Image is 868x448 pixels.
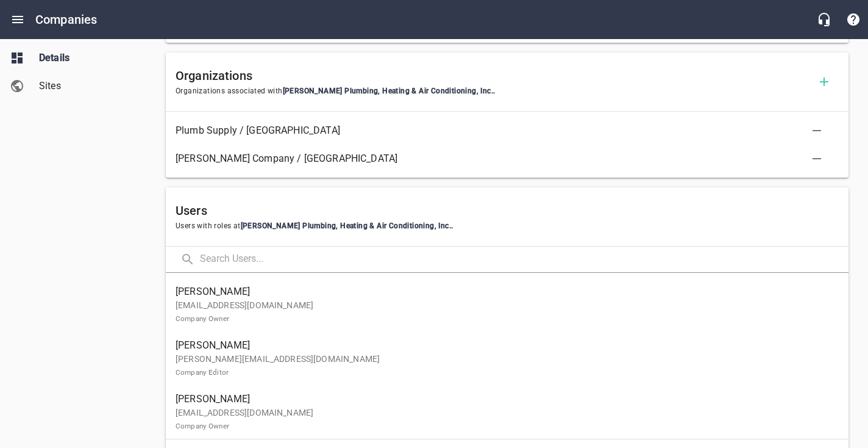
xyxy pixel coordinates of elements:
[3,5,32,34] button: Open drawer
[176,201,839,220] h6: Users
[166,278,848,331] a: [PERSON_NAME][EMAIL_ADDRESS][DOMAIN_NAME]Company Owner
[166,385,848,439] a: [PERSON_NAME][EMAIL_ADDRESS][DOMAIN_NAME]Company Owner
[176,338,829,353] span: [PERSON_NAME]
[839,5,868,34] button: Support Portal
[176,368,229,377] small: Company Editor
[283,87,496,95] span: [PERSON_NAME] Plumbing, Heating & Air Conditioning, Inc. .
[802,144,831,173] button: Delete Association
[35,10,97,29] h6: Companies
[166,331,848,385] a: [PERSON_NAME][PERSON_NAME][EMAIL_ADDRESS][DOMAIN_NAME]Company Editor
[176,299,829,325] p: [EMAIL_ADDRESS][DOMAIN_NAME]
[176,123,819,138] span: Plumb Supply / [GEOGRAPHIC_DATA]
[176,353,829,378] p: [PERSON_NAME][EMAIL_ADDRESS][DOMAIN_NAME]
[809,5,839,34] button: Live Chat
[176,220,839,233] span: Users with roles at
[241,222,454,230] span: [PERSON_NAME] Plumbing, Heating & Air Conditioning, Inc. .
[802,116,831,145] button: Delete Association
[176,406,829,432] p: [EMAIL_ADDRESS][DOMAIN_NAME]
[809,67,839,96] button: Add Organization
[200,247,848,273] input: Search Users...
[176,392,829,406] span: [PERSON_NAME]
[176,66,809,85] h6: Organizations
[39,79,132,93] span: Sites
[176,314,229,323] small: Company Owner
[176,151,819,166] span: [PERSON_NAME] Company / [GEOGRAPHIC_DATA]
[176,85,809,98] span: Organizations associated with
[176,284,829,299] span: [PERSON_NAME]
[176,422,229,430] small: Company Owner
[39,51,132,65] span: Details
